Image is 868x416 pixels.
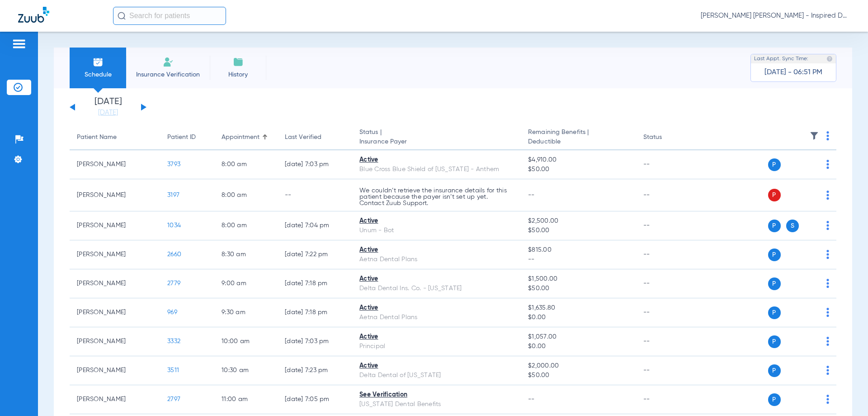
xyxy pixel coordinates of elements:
[359,390,514,400] div: See Verification
[636,327,697,356] td: --
[278,298,352,327] td: [DATE] 7:18 PM
[222,133,270,142] div: Appointment
[528,371,628,380] span: $50.00
[521,125,636,150] th: Remaining Benefits |
[768,393,781,406] span: P
[359,274,514,284] div: Active
[12,38,26,49] img: hamburger-icon
[278,385,352,414] td: [DATE] 7:05 PM
[528,165,628,174] span: $50.00
[214,385,278,414] td: 11:00 AM
[636,240,697,269] td: --
[93,57,104,67] img: Schedule
[528,361,628,371] span: $2,000.00
[768,158,781,171] span: P
[167,309,177,316] span: 969
[214,298,278,327] td: 9:30 AM
[167,367,179,373] span: 3511
[81,108,135,117] a: [DATE]
[528,396,535,402] span: --
[528,313,628,322] span: $0.00
[76,70,119,79] span: Schedule
[768,189,781,201] span: P
[528,226,628,235] span: $50.00
[636,125,697,150] th: Status
[754,54,808,63] span: Last Appt. Sync Time:
[278,269,352,298] td: [DATE] 7:18 PM
[528,216,628,226] span: $2,500.00
[167,338,180,344] span: 3332
[636,179,697,211] td: --
[359,165,514,174] div: Blue Cross Blue Shield of [US_STATE] - Anthem
[167,133,207,142] div: Patient ID
[81,97,135,117] li: [DATE]
[359,313,514,322] div: Aetna Dental Plans
[359,226,514,235] div: Unum - Bot
[768,306,781,319] span: P
[214,356,278,385] td: 10:30 AM
[528,332,628,342] span: $1,057.00
[70,298,160,327] td: [PERSON_NAME]
[768,220,781,232] span: P
[359,137,514,147] span: Insurance Payer
[113,7,226,25] input: Search for patients
[826,308,829,317] img: group-dot-blue.svg
[359,216,514,226] div: Active
[167,222,181,229] span: 1034
[528,137,628,147] span: Deductible
[167,161,180,167] span: 3793
[786,220,799,232] span: S
[70,150,160,179] td: [PERSON_NAME]
[528,245,628,255] span: $815.00
[359,187,514,206] p: We couldn’t retrieve the insurance details for this patient because the payer isn’t set up yet. C...
[826,56,833,62] img: last sync help info
[278,327,352,356] td: [DATE] 7:03 PM
[278,150,352,179] td: [DATE] 7:03 PM
[163,57,174,67] img: Manual Insurance Verification
[214,179,278,211] td: 8:00 AM
[77,133,153,142] div: Patient Name
[810,131,819,140] img: filter.svg
[217,70,259,79] span: History
[118,12,126,20] img: Search Icon
[823,373,868,416] iframe: Chat Widget
[826,337,829,346] img: group-dot-blue.svg
[352,125,521,150] th: Status |
[768,249,781,261] span: P
[167,192,179,198] span: 3197
[826,221,829,230] img: group-dot-blue.svg
[278,179,352,211] td: --
[359,255,514,264] div: Aetna Dental Plans
[278,356,352,385] td: [DATE] 7:23 PM
[359,245,514,255] div: Active
[359,361,514,371] div: Active
[826,191,829,200] img: group-dot-blue.svg
[285,133,321,142] div: Last Verified
[70,356,160,385] td: [PERSON_NAME]
[70,269,160,298] td: [PERSON_NAME]
[70,211,160,240] td: [PERSON_NAME]
[18,7,49,23] img: Zuub Logo
[214,211,278,240] td: 8:00 AM
[768,364,781,377] span: P
[167,280,180,287] span: 2779
[636,356,697,385] td: --
[826,131,829,140] img: group-dot-blue.svg
[636,298,697,327] td: --
[359,400,514,409] div: [US_STATE] Dental Benefits
[528,155,628,165] span: $4,910.00
[359,371,514,380] div: Delta Dental of [US_STATE]
[768,277,781,290] span: P
[636,211,697,240] td: --
[278,211,352,240] td: [DATE] 7:04 PM
[359,332,514,342] div: Active
[233,57,244,67] img: History
[70,385,160,414] td: [PERSON_NAME]
[826,279,829,288] img: group-dot-blue.svg
[214,240,278,269] td: 8:30 AM
[826,160,829,169] img: group-dot-blue.svg
[528,342,628,351] span: $0.00
[359,284,514,293] div: Delta Dental Ins. Co. - [US_STATE]
[214,327,278,356] td: 10:00 AM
